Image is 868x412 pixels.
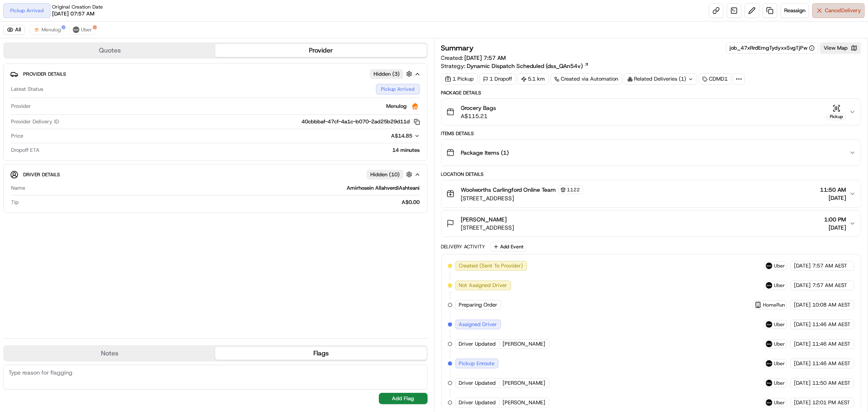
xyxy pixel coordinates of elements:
span: 11:46 AM AEST [812,360,851,367]
button: Hidden (3) [370,69,414,79]
span: Created (Sent To Provider) [459,262,523,270]
span: Uber [774,263,785,269]
span: Driver Updated [459,399,496,406]
button: Notes [4,347,215,360]
span: Menulog [387,103,407,110]
span: Pickup Enroute [459,360,495,367]
button: Reassign [781,3,809,18]
button: Menulog [30,25,64,35]
button: Hidden (10) [367,169,414,180]
span: [PERSON_NAME] [503,379,546,387]
span: Uber [774,380,785,386]
span: 1:00 PM [824,215,846,224]
div: Related Deliveries (1) [624,73,697,85]
button: Package Items (1) [442,140,861,166]
span: [DATE] [794,262,811,270]
span: Dynamic Dispatch Scheduled (dss_QAn54v) [467,62,583,70]
span: Provider [11,103,31,110]
span: Uber [774,341,785,347]
span: 11:50 AM [820,186,846,194]
span: Name [11,184,25,192]
span: Uber [774,321,785,328]
div: 1 Dropoff [479,73,516,85]
span: [STREET_ADDRESS] [461,194,583,202]
span: Hidden ( 10 ) [370,171,400,178]
div: Items Details [441,130,861,137]
a: Dynamic Dispatch Scheduled (dss_QAn54v) [467,62,589,70]
span: Reassign [784,7,805,14]
span: A$115.21 [461,112,496,120]
button: Add Event [490,242,527,252]
img: justeat_logo.png [410,101,420,111]
span: 11:50 AM AEST [812,379,851,387]
div: 5.1 km [518,73,549,85]
img: justeat_logo.png [33,26,40,33]
span: HomeRun [763,302,785,308]
span: Not Assigned Driver [459,282,507,289]
span: Assigned Driver [459,321,497,328]
span: 12:01 PM AEST [812,399,850,406]
span: [PERSON_NAME] [503,399,546,406]
span: Preparing Order [459,301,498,309]
h3: Summary [441,44,474,52]
span: 7:57 AM AEST [812,262,847,270]
button: Grocery BagsA$115.21Pickup [442,99,861,125]
span: Driver Updated [459,340,496,348]
button: View Map [820,42,861,54]
img: uber-new-logo.jpeg [766,263,772,269]
span: Provider Delivery ID [11,118,59,125]
div: 14 minutes [43,147,420,154]
span: Original Creation Date [52,4,103,10]
button: A$14.85 [348,132,420,140]
span: [PERSON_NAME] [503,340,546,348]
span: Grocery Bags [461,104,496,112]
div: Delivery Activity [441,243,485,250]
span: [DATE] [820,194,846,202]
button: Add Flag [379,393,428,404]
span: Package Items ( 1 ) [461,149,509,157]
span: [DATE] 07:57 AM [52,10,94,18]
button: Driver DetailsHidden (10) [10,168,421,181]
span: [DATE] [794,301,811,309]
button: All [3,25,25,35]
button: job_47xRrdEmgTydyxxSvgTjPw [730,44,815,52]
span: Tip [11,199,19,206]
img: uber-new-logo.jpeg [766,380,772,386]
span: Dropoff ETA [11,147,39,154]
span: [DATE] [794,321,811,328]
div: A$0.00 [22,199,420,206]
div: CDMD1 [699,73,732,85]
img: uber-new-logo.jpeg [766,341,772,347]
div: Strategy: [441,62,589,70]
div: Package Details [441,90,861,96]
span: [DATE] [794,360,811,367]
span: Driver Updated [459,379,496,387]
span: A$14.85 [391,132,413,139]
div: Amirhosein AllahverdiAshteani [28,184,420,192]
span: 11:46 AM AEST [812,340,851,348]
a: Created via Automation [551,73,622,85]
button: CancelDelivery [812,3,865,18]
span: Uber [774,360,785,367]
span: Menulog [42,26,61,33]
span: Woolworths Carlingford Online Team [461,186,556,194]
span: [DATE] [794,399,811,406]
span: 1122 [567,186,580,193]
span: Provider Details [23,71,66,77]
img: uber-new-logo.jpeg [766,399,772,406]
button: Quotes [4,44,215,57]
div: 1 Pickup [441,73,478,85]
span: Latest Status [11,85,43,93]
span: Uber [774,282,785,289]
span: [DATE] [794,282,811,289]
span: [DATE] [794,340,811,348]
img: uber-new-logo.jpeg [766,321,772,328]
button: Pickup [827,104,846,120]
span: 10:08 AM AEST [812,301,851,309]
img: uber-new-logo.jpeg [73,26,79,33]
button: [PERSON_NAME][STREET_ADDRESS]1:00 PM[DATE] [442,210,861,237]
button: Flags [215,347,426,360]
div: Location Details [441,171,861,178]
